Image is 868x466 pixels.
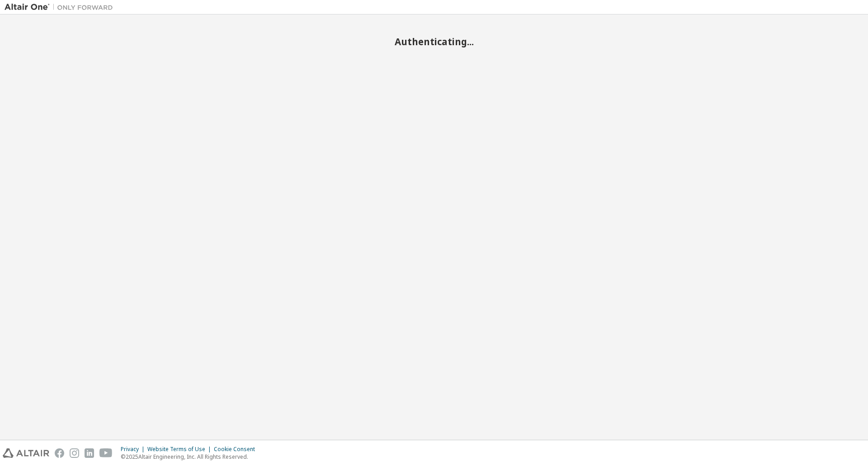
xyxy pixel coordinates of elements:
h2: Authenticating... [5,36,863,47]
img: Altair One [5,3,118,12]
img: altair_logo.svg [3,448,49,458]
img: facebook.svg [55,448,64,458]
div: Privacy [121,446,147,453]
div: Website Terms of Use [147,446,214,453]
img: instagram.svg [70,448,79,458]
img: linkedin.svg [85,448,94,458]
p: © 2025 Altair Engineering, Inc. All Rights Reserved. [121,453,260,461]
img: youtube.svg [99,448,113,458]
div: Cookie Consent [214,446,260,453]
